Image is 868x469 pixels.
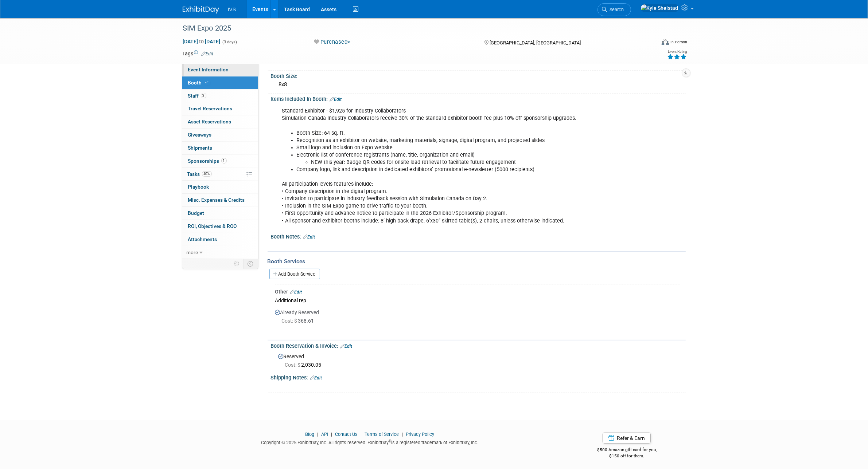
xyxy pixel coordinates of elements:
span: Cost: $ [285,362,301,368]
a: ROI, Objectives & ROO [182,220,258,233]
a: Playbook [182,181,258,193]
span: | [329,431,334,437]
span: [DATE] [DATE] [183,38,221,45]
li: NEW this year: Badge QR codes for onsite lead retrieval to facilitate future engagement [311,159,601,166]
div: Additional rep [275,295,680,305]
div: Booth Reservation & Invoice: [271,340,686,350]
a: Asset Reservations [182,115,258,128]
span: [GEOGRAPHIC_DATA], [GEOGRAPHIC_DATA] [490,40,581,46]
span: Attachments [188,236,217,242]
a: Attachments [182,233,258,246]
a: Privacy Policy [406,431,434,437]
img: Format-Inperson.png [662,39,669,45]
span: Travel Reservations [188,106,233,111]
div: Booth Size: [271,71,686,80]
a: Edit [202,51,214,56]
span: | [359,431,363,437]
li: Company logo, link and description in dedicated exhibitors’ promotional e-newsletter (5000 recipi... [297,166,601,173]
a: Refer & Earn [603,433,651,444]
div: Event Format [612,38,688,49]
span: Shipments [188,145,213,151]
div: Booth Services [268,257,686,265]
img: ExhibitDay [183,6,219,13]
span: Budget [188,210,205,216]
span: Sponsorships [188,158,227,164]
a: Add Booth Service [269,269,320,279]
div: Booth Notes: [271,231,686,241]
div: Standard Exhibitor - $1,925 for Industry Collaborators Simulation Canada Industry Collaborators r... [277,104,606,228]
span: Search [607,7,624,12]
a: Travel Reservations [182,102,258,115]
span: Tasks [187,171,212,177]
div: $150 off for them. [568,453,686,459]
td: Personalize Event Tab Strip [231,259,244,268]
a: Giveaways [182,129,258,141]
div: Shipping Notes: [271,372,686,382]
a: Tasks40% [182,168,258,181]
span: more [187,249,198,255]
div: Items Included In Booth: [271,94,686,103]
div: Already Reserved [275,305,680,331]
span: 368.61 [282,318,317,324]
a: Edit [330,97,342,102]
span: Cost: $ [282,318,298,324]
span: 2 [201,93,206,98]
span: 40% [202,171,212,177]
a: Edit [340,344,353,349]
a: more [182,246,258,259]
div: SIM Expo 2025 [180,22,645,35]
span: ROI, Objectives & ROO [188,223,237,229]
sup: ® [389,439,391,443]
span: Event Information [188,67,229,72]
span: Booth [188,80,210,86]
span: to [198,39,205,44]
li: Small logo and inclusion on Expo website [297,144,601,151]
span: IVS [228,7,236,12]
img: Kyle Shelstad [641,4,679,12]
span: Asset Reservations [188,119,231,125]
a: Terms of Service [365,431,399,437]
a: Edit [303,234,315,240]
td: Toggle Event Tabs [243,259,258,268]
a: Search [598,3,631,16]
li: Booth Size: 64 sq. ft. [297,130,601,137]
li: Recognition as an exhibitor on website, marketing materials, signage, digital program, and projec... [297,137,601,144]
a: Staff2 [182,90,258,102]
a: Event Information [182,63,258,76]
div: 8x8 [276,79,680,90]
span: 2,030.05 [285,362,324,368]
span: (3 days) [222,40,237,44]
div: In-Person [670,39,687,45]
a: Sponsorships1 [182,155,258,167]
a: Edit [310,375,322,381]
a: Shipments [182,142,258,154]
div: Event Rating [667,50,687,54]
a: Edit [290,289,302,295]
div: Copyright © 2025 ExhibitDay, Inc. All rights reserved. ExhibitDay is a registered trademark of Ex... [183,438,557,446]
a: Budget [182,207,258,220]
button: Purchased [311,38,353,46]
div: Reserved [276,351,680,368]
div: Other [275,288,680,295]
span: Misc. Expenses & Credits [188,197,245,203]
a: Booth [182,76,258,89]
span: Giveaways [188,132,212,138]
i: Booth reservation complete [205,80,209,84]
span: Playbook [188,184,209,190]
span: 1 [221,158,227,163]
a: Misc. Expenses & Credits [182,194,258,206]
td: Tags [183,50,214,57]
a: Blog [305,431,314,437]
li: Electronic list of conference registrants (name, title, organization and email) [297,151,601,166]
div: $500 Amazon gift card for you, [568,442,686,459]
span: Staff [188,93,206,99]
a: API [321,431,328,437]
span: | [315,431,320,437]
span: | [400,431,405,437]
a: Contact Us [335,431,358,437]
